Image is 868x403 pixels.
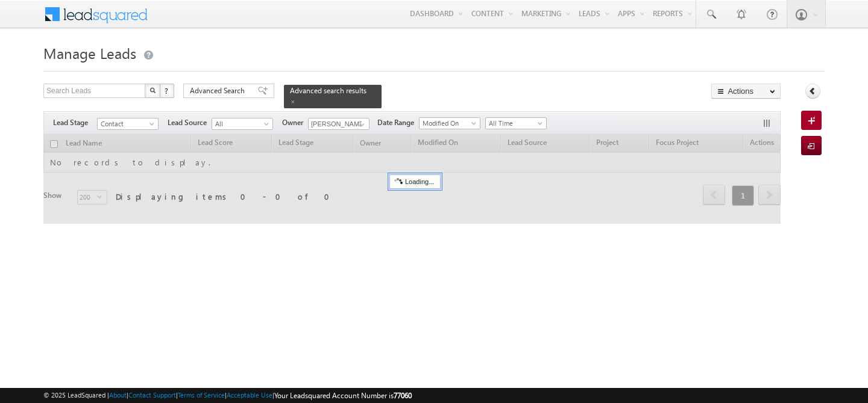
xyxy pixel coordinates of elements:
a: Show All Items [353,118,368,131]
span: Manage Leads [43,43,136,63]
span: © 2025 LeadSquared | | | | | [43,390,412,401]
a: Contact Support [128,391,176,399]
a: Acceptable Use [227,391,272,399]
span: Lead Source [168,117,212,128]
a: All Time [485,117,547,129]
div: Loading... [389,174,441,189]
span: 77060 [394,391,412,400]
span: All Time [486,118,543,129]
span: Advanced search results [290,86,366,95]
span: Lead Stage [53,117,97,128]
img: Search [149,87,156,93]
a: Contact [97,118,159,130]
span: Advanced Search [190,85,248,96]
input: Type to Search [308,118,370,130]
span: ? [165,85,170,96]
button: ? [160,84,174,98]
span: Your Leadsquared Account Number is [274,391,412,400]
a: About [109,391,127,399]
a: Terms of Service [178,391,225,399]
span: Modified On [420,118,477,129]
span: Contact [98,118,155,129]
a: Modified On [419,117,480,129]
span: All [212,118,269,129]
a: All [212,118,273,130]
span: Date Range [377,117,419,128]
span: Owner [282,117,308,128]
button: Actions [711,84,781,99]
